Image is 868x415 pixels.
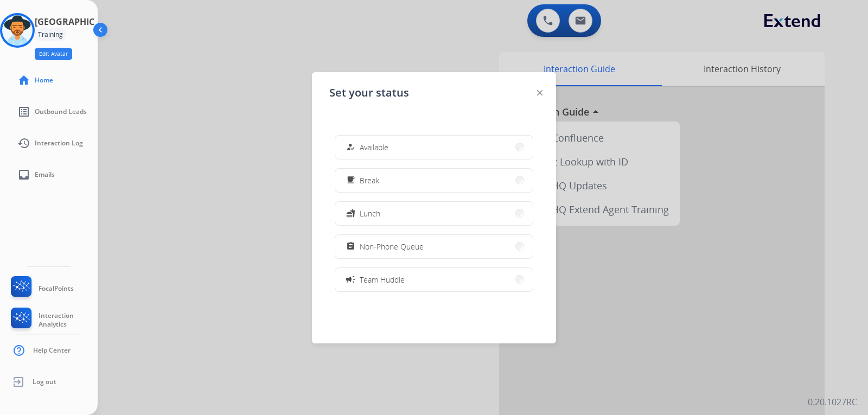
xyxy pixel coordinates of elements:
[329,85,409,100] span: Set your status
[346,242,355,251] mat-icon: assignment
[35,139,83,148] span: Interaction Log
[346,176,355,185] mat-icon: free_breakfast
[360,208,380,219] span: Lunch
[537,90,542,95] img: close-button
[335,268,533,291] button: Team Huddle
[808,395,857,408] p: 0.20.1027RC
[2,15,33,46] img: avatar
[35,76,53,85] span: Home
[33,378,56,386] span: Log out
[346,143,355,152] mat-icon: how_to_reg
[35,48,72,60] button: Edit Avatar
[17,137,30,150] mat-icon: history
[335,202,533,225] button: Lunch
[360,274,405,285] span: Team Huddle
[345,274,356,285] mat-icon: campaign
[9,308,98,333] a: Interaction Analytics
[17,74,30,87] mat-icon: home
[39,311,98,329] span: Interaction Analytics
[35,15,124,28] h3: [GEOGRAPHIC_DATA]
[360,175,379,186] span: Break
[17,168,30,181] mat-icon: inbox
[360,241,424,252] span: Non-Phone Queue
[35,28,66,41] div: Training
[17,105,30,118] mat-icon: list_alt
[346,209,355,218] mat-icon: fastfood
[360,142,388,153] span: Available
[9,276,74,301] a: FocalPoints
[335,136,533,159] button: Available
[35,107,87,116] span: Outbound Leads
[35,170,55,179] span: Emails
[335,235,533,258] button: Non-Phone Queue
[39,284,74,293] span: FocalPoints
[33,346,71,355] span: Help Center
[335,169,533,192] button: Break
